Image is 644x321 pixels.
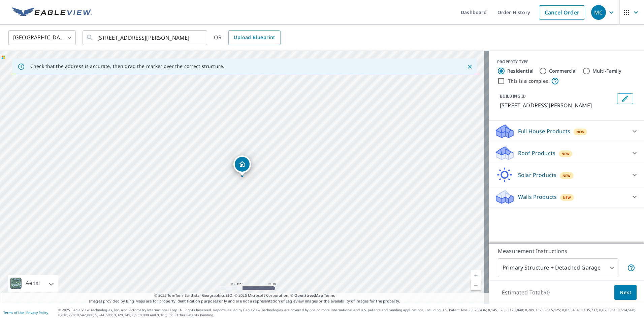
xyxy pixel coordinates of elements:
[494,145,639,161] div: Roof ProductsNew
[97,28,193,47] input: Search by address or latitude-longitude
[228,30,280,45] a: Upload Blueprint
[465,62,474,71] button: Close
[518,127,570,135] p: Full House Products
[497,59,636,65] div: PROPERTY TYPE
[8,28,76,47] div: [GEOGRAPHIC_DATA]
[627,264,635,272] span: Your report will include the primary structure and a detached garage if one exists.
[494,189,639,205] div: Walls ProductsNew
[3,311,48,315] p: |
[471,270,481,280] a: Current Level 17, Zoom In
[26,310,48,315] a: Privacy Policy
[498,258,618,277] div: Primary Structure + Detached Garage
[3,310,24,315] a: Terms of Use
[539,5,585,20] a: Cancel Order
[500,93,526,99] p: BUILDING ID
[620,288,631,297] span: Next
[591,5,606,20] div: MC
[518,193,557,201] p: Walls Products
[563,195,571,200] span: New
[561,151,570,156] span: New
[324,293,335,298] a: Terms
[507,68,534,74] label: Residential
[508,78,548,84] label: This is a complex
[494,167,639,183] div: Solar ProductsNew
[12,7,92,17] img: EV Logo
[549,68,577,74] label: Commercial
[500,101,614,109] p: [STREET_ADDRESS][PERSON_NAME]
[617,93,633,104] button: Edit building 1
[518,149,555,157] p: Roof Products
[214,30,281,45] div: OR
[30,63,224,69] p: Check that the address is accurate, then drag the marker over the correct structure.
[518,171,556,179] p: Solar Products
[154,293,335,298] span: © 2025 TomTom, Earthstar Geographics SIO, © 2025 Microsoft Corporation, ©
[234,33,275,42] span: Upload Blueprint
[58,308,641,318] p: © 2025 Eagle View Technologies, Inc. and Pictometry International Corp. All Rights Reserved. Repo...
[614,285,637,300] button: Next
[471,280,481,290] a: Current Level 17, Zoom Out
[576,129,585,135] span: New
[494,123,639,139] div: Full House ProductsNew
[24,275,42,292] div: Aerial
[8,275,58,292] div: Aerial
[233,155,251,176] div: Dropped pin, building 1, Residential property, 16013 Hutton Ln Jacksonville, FL 32218
[562,173,571,178] span: New
[498,247,635,255] p: Measurement Instructions
[496,285,555,300] p: Estimated Total: $0
[592,68,622,74] label: Multi-Family
[294,293,323,298] a: OpenStreetMap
